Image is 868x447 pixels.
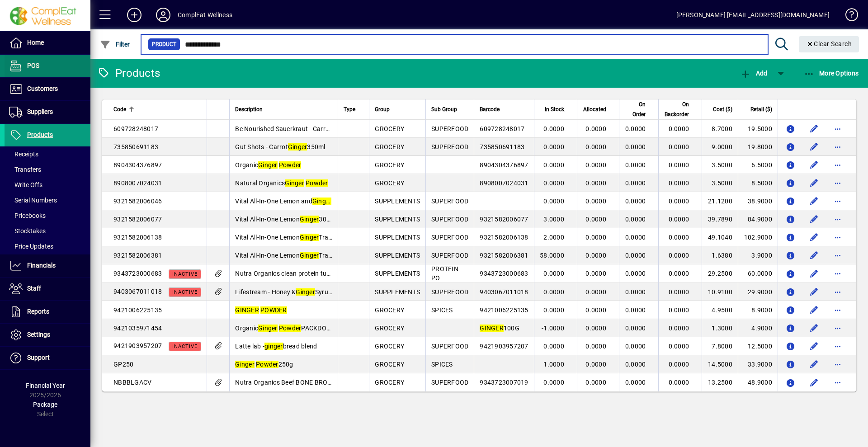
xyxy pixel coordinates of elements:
span: GROCERY [375,143,404,151]
span: Suppliers [27,108,53,115]
span: 0.0000 [625,379,646,386]
span: SUPERFOOD [431,143,468,151]
button: Edit [807,122,821,136]
span: Add [740,70,767,77]
span: Organic PACKDOWN 100g [235,325,353,332]
a: Financials [5,254,90,277]
span: Stocktakes [9,227,46,235]
span: 9421035971454 [113,325,162,332]
em: Ginger [235,361,255,368]
button: More options [830,212,845,226]
button: Edit [807,375,821,390]
td: 49.1040 [702,228,738,246]
a: Write Offs [5,177,90,193]
span: 9321582006077 [480,216,528,223]
button: More options [830,266,845,281]
span: 0.0000 [625,306,646,314]
span: 0.0000 [625,143,646,151]
td: 19.5000 [738,120,778,138]
span: Price Updates [9,243,53,250]
span: 0.0000 [625,125,646,132]
span: 0.0000 [669,288,689,296]
span: 0.0000 [585,198,606,205]
button: Add [738,65,769,81]
a: Reports [5,301,90,323]
span: 9343723000683 [480,270,528,277]
span: GROCERY [375,379,404,386]
span: 0.0000 [669,361,689,368]
div: Products [97,66,160,80]
td: 84.9000 [738,210,778,228]
em: Ginger [296,288,315,296]
em: GINGER [480,325,504,332]
span: Clear Search [806,40,852,47]
div: Allocated [583,104,614,114]
span: 0.0000 [543,270,564,277]
span: 0.0000 [625,288,646,296]
a: Home [5,32,90,54]
span: 0.0000 [669,379,689,386]
span: Allocated [583,104,606,114]
span: 0.0000 [625,325,646,332]
span: Staff [27,285,41,292]
div: Type [344,104,363,114]
span: 9421006225135 [113,306,162,314]
span: 0.0000 [543,343,564,350]
span: 8908007024031 [113,179,162,187]
a: Suppliers [5,101,90,123]
td: 14.5000 [702,355,738,373]
span: GROCERY [375,161,404,169]
button: More options [830,158,845,172]
span: SUPERFOOD [431,216,468,223]
span: Natural Organics [235,179,328,187]
span: 0.0000 [625,198,646,205]
td: 10.9100 [702,283,738,301]
td: 4.9000 [738,319,778,337]
span: Vital All-In-One Lemon Travel Sachets 30's [235,234,374,241]
span: PROTEIN PO [431,265,458,282]
span: 0.0000 [625,343,646,350]
span: 0.0000 [585,161,606,169]
span: SUPPLEMENTS [375,288,420,296]
span: Description [235,104,263,114]
span: SPICES [431,361,453,368]
em: Ginger [288,143,307,151]
span: GROCERY [375,179,404,187]
span: 0.0000 [669,234,689,241]
span: 250g [235,361,293,368]
button: More Options [802,65,861,81]
td: 60.0000 [738,264,778,283]
span: 0.0000 [669,125,689,132]
span: SUPERFOOD [431,379,468,386]
button: Edit [807,303,821,317]
span: 0.0000 [543,125,564,132]
span: 0.0000 [585,179,606,187]
span: 9321582006138 [480,234,528,241]
span: 9421006225135 [480,306,528,314]
span: 0.0000 [625,234,646,241]
button: Add [120,7,149,23]
span: 0.0000 [669,143,689,151]
span: Be Nourished Sauerkraut - Carrot and 380g [235,125,378,132]
span: POS [27,62,39,69]
span: GROCERY [375,125,404,132]
span: Organic [235,161,301,169]
button: More options [830,285,845,299]
span: 8904304376897 [480,161,528,169]
span: SUPERFOOD [431,125,468,132]
span: Inactive [172,289,198,295]
div: On Order [625,99,654,119]
td: 12.5000 [738,337,778,355]
span: 0.0000 [669,216,689,223]
span: 0.0000 [543,288,564,296]
em: Ginger [300,216,319,223]
span: 0.0000 [585,216,606,223]
span: Inactive [172,271,198,277]
button: More options [830,194,845,208]
span: Customers [27,85,58,92]
span: SUPERFOOD [431,343,468,350]
span: Inactive [172,343,198,349]
button: Edit [807,176,821,190]
div: Sub Group [431,104,468,114]
span: 0.0000 [625,270,646,277]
